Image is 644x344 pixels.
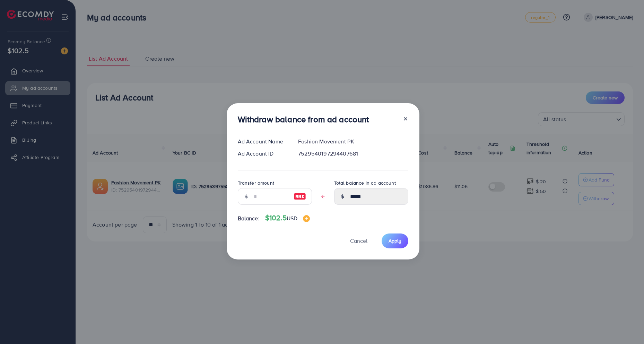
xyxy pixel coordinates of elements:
[350,237,367,245] span: Cancel
[238,114,369,124] h3: Withdraw balance from ad account
[341,233,376,248] button: Cancel
[232,150,293,158] div: Ad Account ID
[389,237,401,244] span: Apply
[293,138,414,145] div: Fashion Movement PK
[238,179,274,186] label: Transfer amount
[615,313,639,339] iframe: Chat
[238,214,260,222] span: Balance:
[334,179,396,186] label: Total balance in ad account
[303,215,310,222] img: image
[293,150,414,158] div: 7529540197294407681
[382,233,408,248] button: Apply
[294,192,306,201] img: image
[232,138,293,145] div: Ad Account Name
[287,214,297,222] span: USD
[265,214,310,222] h4: $102.5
